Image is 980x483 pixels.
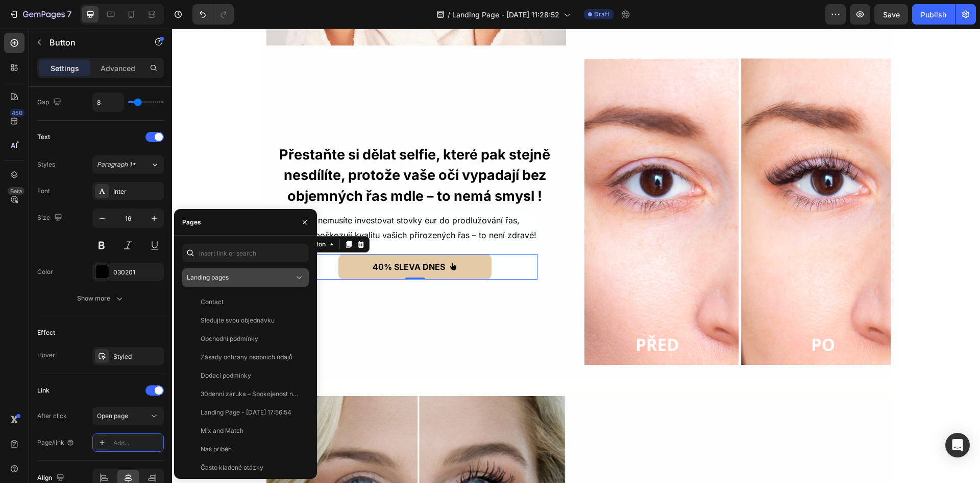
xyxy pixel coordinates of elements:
[133,211,156,220] div: Button
[37,211,64,225] div: Size
[37,289,164,308] button: Show more
[77,293,125,304] div: Show more
[37,160,55,169] div: Styles
[67,8,71,20] p: 7
[37,328,55,337] div: Effect
[201,408,291,417] div: Landing Page - [DATE] 17:56:54
[182,218,201,227] div: Pages
[192,4,234,25] div: Undo/Redo
[452,9,559,20] span: Landing Page - [DATE] 11:28:52
[201,233,273,243] strong: 40% SLEVA DNES
[97,160,136,169] span: Paragraph 1*
[113,268,161,277] div: 030201
[37,411,67,421] div: After click
[113,439,161,448] div: Add...
[92,155,164,174] button: Paragraph 1*
[201,316,275,325] div: Sledujte svou objednávku
[201,353,292,362] div: Zásady ochrany osobních údajů
[912,4,955,25] button: Publish
[201,445,232,454] div: Náš příběh
[921,9,946,20] div: Publish
[37,386,50,395] div: Link
[101,63,135,74] p: Advanced
[201,463,263,472] div: Často kladené otázky
[37,96,63,109] div: Gap
[187,273,229,281] span: Landing pages
[37,132,50,142] div: Text
[37,438,75,447] div: Page/link
[51,63,79,74] p: Settings
[8,187,24,195] div: Beta
[113,187,161,196] div: Inter
[37,267,53,277] div: Color
[50,36,136,49] p: Button
[945,433,970,457] div: Open Intercom Messenger
[182,268,309,287] button: Landing pages
[37,351,55,360] div: Hover
[93,93,124,111] input: Auto
[113,352,161,361] div: Styled
[201,426,243,435] div: Mix and Match
[201,371,251,380] div: Dodací podmínky
[10,109,24,117] div: 450
[594,10,609,19] span: Draft
[874,4,908,25] button: Save
[4,4,76,25] button: 7
[412,30,719,336] img: [object Object]
[201,389,299,399] div: 30denní záruka – Spokojenost nebo vrácení peněz
[97,412,128,420] span: Open page
[37,187,50,196] div: Font
[201,334,258,343] div: Obchodní podmínky
[92,407,164,425] button: Open page
[201,297,224,307] div: Contact
[182,244,309,262] input: Insert link or search
[883,10,900,19] span: Save
[172,29,980,483] iframe: Design area
[448,9,450,20] span: /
